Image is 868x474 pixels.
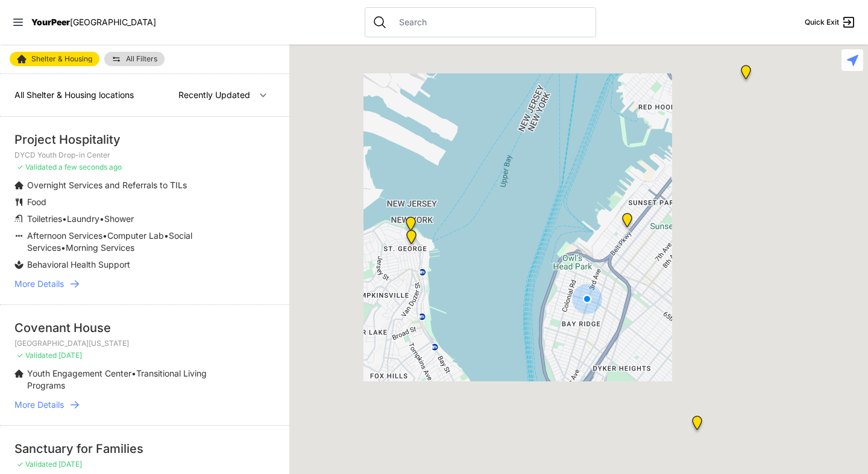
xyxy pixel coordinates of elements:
[67,214,99,224] span: Laundry
[58,351,82,360] span: [DATE]
[14,399,275,411] a: More Details
[66,242,134,253] span: Morning Services
[17,460,57,469] span: ✓ Validated
[14,440,275,457] div: Sanctuary for Families
[102,230,107,241] span: •
[104,214,134,224] span: Shower
[14,319,275,336] div: Covenant House
[31,17,70,27] span: YourPeer
[31,19,156,26] a: YourPeer[GEOGRAPHIC_DATA]
[27,214,62,224] span: Toiletries
[14,278,275,290] a: More Details
[126,55,157,63] span: All Filters
[62,214,67,224] span: •
[164,230,169,241] span: •
[31,55,92,63] span: Shelter & Housing
[27,180,187,190] span: Overnight Services and Referrals to TILs
[10,52,99,66] a: Shelter & Housing
[27,197,46,207] span: Food
[58,460,82,469] span: [DATE]
[805,15,856,29] a: Quick Exit
[14,150,275,160] p: DYCD Youth Drop-in Center
[392,16,588,28] input: Search
[14,90,134,100] span: All Shelter & Housing locations
[131,368,136,378] span: •
[58,162,122,171] span: a few seconds ago
[27,259,130,269] span: Behavioral Health Support
[17,351,57,360] span: ✓ Validated
[61,242,66,253] span: •
[572,284,602,314] div: You are here!
[104,52,165,66] a: All Filters
[14,399,64,411] span: More Details
[14,278,64,290] span: More Details
[403,217,418,236] div: Adult Drop-in Center
[17,162,57,171] span: ✓ Validated
[27,368,131,378] span: Youth Engagement Center
[805,17,839,27] span: Quick Exit
[27,230,102,241] span: Afternoon Services
[14,131,275,148] div: Project Hospitality
[70,17,156,27] span: [GEOGRAPHIC_DATA]
[14,339,275,348] p: [GEOGRAPHIC_DATA][US_STATE]
[107,230,164,241] span: Computer Lab
[690,416,705,435] div: Bensonhurst
[99,214,104,224] span: •
[620,213,635,232] div: Muslim Community Center (MCC)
